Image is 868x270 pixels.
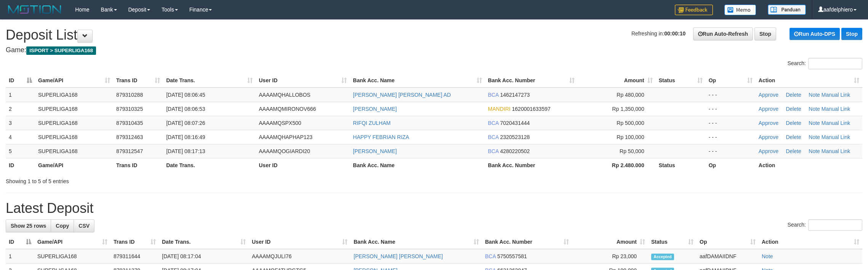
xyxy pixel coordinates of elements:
[6,27,862,43] h1: Deposit List
[6,201,862,216] h1: Latest Deposit
[648,235,697,249] th: Status: activate to sort column ascending
[706,88,756,102] td: - - -
[6,116,35,130] td: 3
[6,174,356,185] div: Showing 1 to 5 of 5 entries
[822,120,850,126] a: Manual Link
[56,223,69,229] span: Copy
[166,120,205,126] span: [DATE] 08:07:26
[354,253,443,259] a: [PERSON_NAME] [PERSON_NAME]
[34,235,111,249] th: Game/API: activate to sort column ascending
[488,148,499,154] span: BCA
[768,5,806,15] img: panduan.png
[6,158,35,172] th: ID
[578,73,656,88] th: Amount: activate to sort column ascending
[11,223,46,229] span: Show 25 rows
[631,30,685,37] span: Refreshing in:
[259,148,310,154] span: AAAAMQOGIARDI20
[617,92,644,98] span: Rp 480,000
[809,134,820,140] a: Note
[578,158,656,172] th: Rp 2.480.000
[790,28,840,40] a: Run Auto-DPS
[111,249,159,264] td: 879311644
[159,249,249,264] td: [DATE] 08:17:04
[651,254,674,260] span: Accepted
[512,106,551,112] span: Copy 1620001633597 to clipboard
[617,120,644,126] span: Rp 500,000
[786,134,801,140] a: Delete
[6,46,862,54] h4: Game:
[6,102,35,116] td: 2
[762,253,773,259] a: Note
[166,148,205,154] span: [DATE] 08:17:13
[350,73,485,88] th: Bank Acc. Name: activate to sort column ascending
[612,106,644,112] span: Rp 1,350,000
[256,73,350,88] th: User ID: activate to sort column ascending
[693,27,753,40] a: Run Auto-Refresh
[26,46,96,55] span: ISPORT > SUPERLIGA168
[572,249,648,264] td: Rp 23,000
[6,130,35,144] td: 4
[249,235,351,249] th: User ID: activate to sort column ascending
[759,148,778,154] a: Approve
[786,92,801,98] a: Delete
[6,235,34,249] th: ID: activate to sort column descending
[116,148,143,154] span: 879312547
[116,92,143,98] span: 879310288
[485,253,496,259] span: BCA
[6,88,35,102] td: 1
[35,158,113,172] th: Game/API
[759,120,778,126] a: Approve
[786,148,801,154] a: Delete
[788,219,862,231] label: Search:
[500,148,530,154] span: Copy 4280220502 to clipboard
[756,73,862,88] th: Action: activate to sort column ascending
[166,134,205,140] span: [DATE] 08:16:49
[809,92,820,98] a: Note
[488,134,499,140] span: BCA
[35,144,113,158] td: SUPERLIGA168
[617,134,644,140] span: Rp 100,000
[822,148,850,154] a: Manual Link
[786,120,801,126] a: Delete
[664,30,685,37] strong: 00:00:10
[656,73,706,88] th: Status: activate to sort column ascending
[706,130,756,144] td: - - -
[249,249,351,264] td: AAAAMQJULI76
[111,235,159,249] th: Trans ID: activate to sort column ascending
[500,120,530,126] span: Copy 7020431444 to clipboard
[353,106,397,112] a: [PERSON_NAME]
[759,92,778,98] a: Approve
[706,158,756,172] th: Op
[6,4,64,15] img: MOTION_logo.png
[166,92,205,98] span: [DATE] 08:06:45
[706,73,756,88] th: Op: activate to sort column ascending
[35,116,113,130] td: SUPERLIGA168
[159,235,249,249] th: Date Trans.: activate to sort column ascending
[488,120,499,126] span: BCA
[35,73,113,88] th: Game/API: activate to sort column ascending
[822,134,850,140] a: Manual Link
[822,106,850,112] a: Manual Link
[113,158,163,172] th: Trans ID
[259,106,316,112] span: AAAAMQMIRONOV666
[34,249,111,264] td: SUPERLIGA168
[351,235,482,249] th: Bank Acc. Name: activate to sort column ascending
[706,116,756,130] td: - - -
[497,253,527,259] span: Copy 5750557581 to clipboard
[809,148,820,154] a: Note
[353,134,409,140] a: HAPPY FEBRIAN RIZA
[500,92,530,98] span: Copy 1462147273 to clipboard
[259,120,301,126] span: AAAAMQSPX500
[808,219,862,231] input: Search:
[485,158,578,172] th: Bank Acc. Number
[353,92,451,98] a: [PERSON_NAME] [PERSON_NAME] AD
[350,158,485,172] th: Bank Acc. Name
[759,106,778,112] a: Approve
[808,58,862,69] input: Search:
[35,102,113,116] td: SUPERLIGA168
[500,134,530,140] span: Copy 2320523128 to clipboard
[353,148,397,154] a: [PERSON_NAME]
[51,219,74,232] a: Copy
[259,92,310,98] span: AAAAMQHALLOBOS
[656,158,706,172] th: Status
